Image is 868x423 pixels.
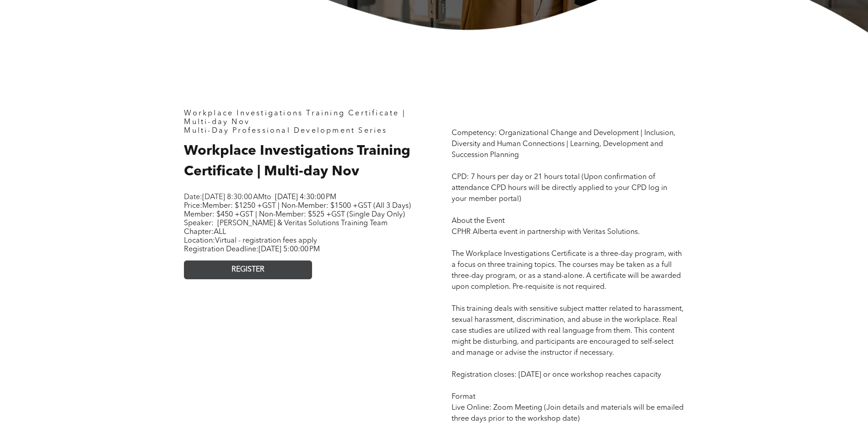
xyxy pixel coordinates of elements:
[184,220,214,227] span: Speaker:
[184,260,312,279] a: REGISTER
[184,228,226,236] span: Chapter:
[184,110,405,126] span: Workplace Investigations Training Certificate | Multi-day Nov
[202,194,264,201] span: [DATE] 8:30:00 AM
[275,194,336,201] span: [DATE] 4:30:00 PM
[214,228,226,236] span: ALL
[184,202,411,218] span: Price:
[232,266,264,274] span: REGISTER
[215,237,317,244] span: Virtual - registration fees apply
[217,220,388,227] span: [PERSON_NAME] & Veritas Solutions Training Team
[259,246,320,253] span: [DATE] 5:00:00 PM
[184,127,387,135] span: Multi-Day Professional Development Series
[184,237,320,253] span: Location: Registration Deadline:
[184,144,410,179] span: Workplace Investigations Training Certificate | Multi-day Nov
[184,202,411,218] span: Member: $1250 +GST | Non-Member: $1500 +GST (All 3 Days) Member: $450 +GST | Non-Member: $525 +GS...
[184,194,271,201] span: Date: to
